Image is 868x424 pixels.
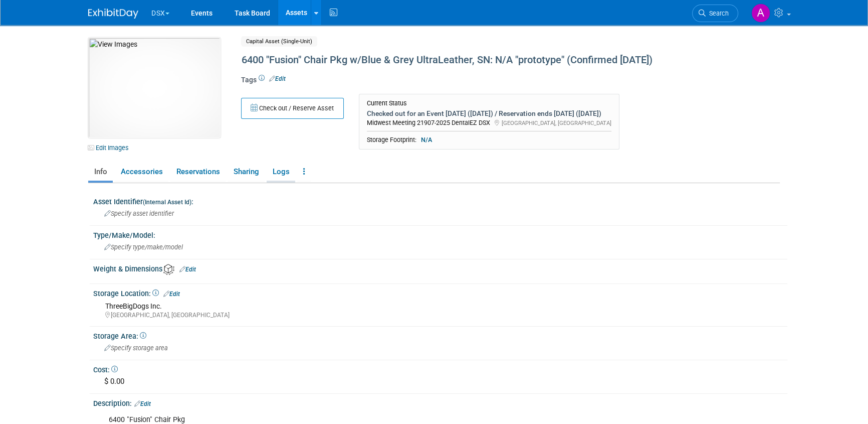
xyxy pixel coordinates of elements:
[88,163,113,181] a: Info
[267,163,295,181] a: Logs
[751,4,770,23] img: Art Stewart
[163,264,174,275] img: Asset Weight and Dimensions
[93,332,146,340] span: Storage Area:
[104,243,183,251] span: Specify type/make/model
[101,374,780,389] div: $ 0.00
[104,210,174,217] span: Specify asset identifier
[692,5,738,22] a: Search
[418,135,435,145] span: N/A
[367,109,611,118] div: Checked out for an Event [DATE] ([DATE]) / Reservation ends [DATE] ([DATE])
[241,75,697,92] div: Tags
[170,163,226,181] a: Reservations
[88,142,133,154] a: Edit Images
[93,396,787,409] div: Description:
[93,194,787,207] div: Asset Identifier :
[179,266,196,273] a: Edit
[115,163,168,181] a: Accessories
[502,119,611,126] span: [GEOGRAPHIC_DATA], [GEOGRAPHIC_DATA]
[105,302,162,310] span: ThreeBigDogs Inc.
[88,9,138,19] img: ExhibitDay
[93,362,787,375] div: Cost:
[134,400,151,407] a: Edit
[93,228,787,240] div: Type/Make/Model:
[241,36,317,47] span: Capital Asset (Single-Unit)
[93,261,787,275] div: Weight & Dimensions
[88,38,221,138] img: View Images
[367,119,490,126] span: Midwest Meeting 21907-2025 DentalEZ DSX
[93,286,787,299] div: Storage Location:
[367,135,611,145] div: Storage Footprint:
[105,311,780,320] div: [GEOGRAPHIC_DATA], [GEOGRAPHIC_DATA]
[238,51,697,69] div: 6400 "Fusion" Chair Pkg w/Blue & Grey UltraLeather, SN: N/A "prototype" (Confirmed [DATE])
[163,291,180,298] a: Edit
[143,199,191,206] small: (Internal Asset Id)
[104,344,168,352] span: Specify storage area
[241,98,344,119] button: Check out / Reserve Asset
[228,163,265,181] a: Sharing
[367,99,611,107] div: Current Status
[706,10,729,17] span: Search
[269,75,286,82] a: Edit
